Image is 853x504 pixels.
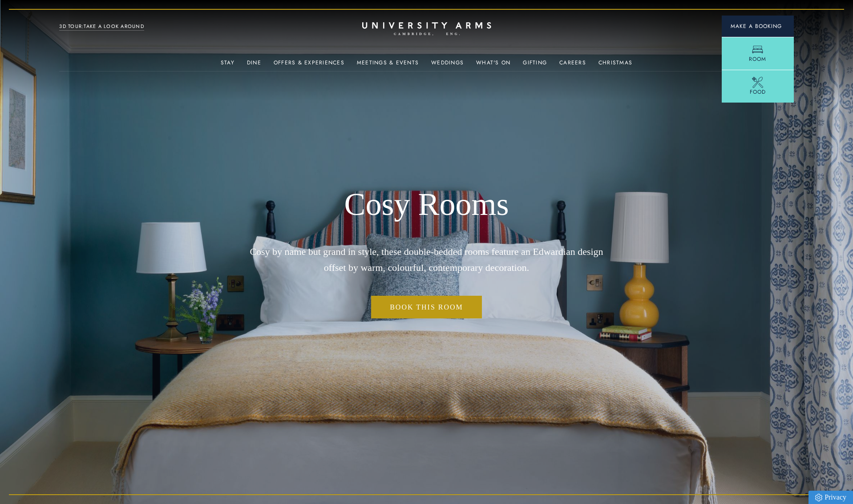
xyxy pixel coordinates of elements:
[815,494,822,501] img: Privacy
[722,70,794,103] a: Food
[523,60,547,71] a: Gifting
[722,37,794,70] a: Room
[431,60,464,71] a: Weddings
[362,22,491,36] a: Home
[247,60,261,71] a: Dine
[274,60,344,71] a: Offers & Experiences
[357,60,419,71] a: Meetings & Events
[221,60,234,71] a: Stay
[371,296,482,319] a: Book This Room
[249,186,605,224] h1: Cosy Rooms
[782,25,785,28] img: Arrow icon
[249,244,605,275] p: Cosy by name but grand in style, these double-bedded rooms feature an Edwardian design offset by ...
[749,55,766,63] span: Room
[750,88,766,96] span: Food
[476,60,510,71] a: What's On
[598,60,632,71] a: Christmas
[559,60,586,71] a: Careers
[722,16,794,37] button: Make a BookingArrow icon
[809,491,853,504] a: Privacy
[59,23,144,31] a: 3D TOUR:TAKE A LOOK AROUND
[731,22,785,30] span: Make a Booking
